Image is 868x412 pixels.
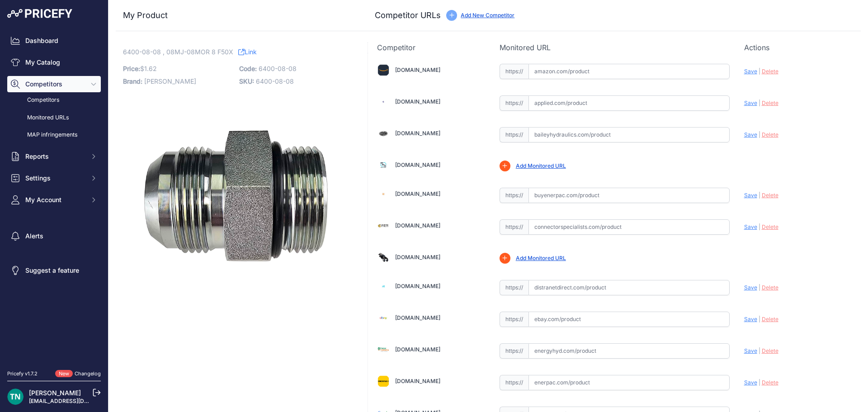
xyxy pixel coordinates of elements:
[528,219,730,235] input: connectorspecialists.com/product
[7,192,101,208] button: My Account
[395,161,440,168] a: [DOMAIN_NAME]
[395,378,440,384] a: [DOMAIN_NAME]
[123,77,142,85] span: Brand:
[759,131,760,138] span: |
[395,222,440,229] a: [DOMAIN_NAME]
[25,152,85,161] span: Reports
[500,375,528,390] span: https://
[762,192,778,199] span: Delete
[7,262,101,279] a: Suggest a feature
[144,77,196,85] span: [PERSON_NAME]
[744,379,757,386] span: Save
[744,316,757,322] span: Save
[256,77,294,85] span: 6400-08-08
[238,46,257,57] a: Link
[500,64,528,79] span: https://
[123,46,233,57] span: 6400-08-08 , 08MJ-08MOR 8 F50X
[759,68,760,75] span: |
[516,255,566,261] a: Add Monitored URL
[239,65,257,72] span: Code:
[395,346,440,353] a: [DOMAIN_NAME]
[7,92,101,108] a: Competitors
[461,12,514,19] a: Add New Competitor
[528,375,730,390] input: enerpac.com/product
[762,68,778,75] span: Delete
[7,228,101,244] a: Alerts
[123,65,140,72] span: Price:
[7,33,101,359] nav: Sidebar
[762,284,778,291] span: Delete
[762,316,778,322] span: Delete
[7,370,38,378] div: Pricefy v1.7.2
[500,280,528,295] span: https://
[395,314,440,321] a: [DOMAIN_NAME]
[528,343,730,359] input: energyhyd.com/product
[528,280,730,295] input: distranetdirect.com/product
[25,174,85,183] span: Settings
[744,284,757,291] span: Save
[500,127,528,142] span: https://
[759,223,760,230] span: |
[744,347,757,354] span: Save
[55,370,73,378] span: New
[25,195,85,204] span: My Account
[759,316,760,322] span: |
[744,223,757,230] span: Save
[528,312,730,327] input: ebay.com/product
[500,219,528,235] span: https://
[75,370,101,377] a: Changelog
[516,162,566,169] a: Add Monitored URL
[500,312,528,327] span: https://
[528,64,730,79] input: amazon.com/product
[395,190,440,197] a: [DOMAIN_NAME]
[759,379,760,386] span: |
[762,223,778,230] span: Delete
[7,9,72,18] img: Pricefy Logo
[7,33,101,49] a: Dashboard
[7,54,101,71] a: My Catalog
[395,254,440,260] a: [DOMAIN_NAME]
[259,65,297,72] span: 6400-08-08
[528,188,730,203] input: buyenerpac.com/product
[29,398,123,404] a: [EMAIL_ADDRESS][DOMAIN_NAME]
[500,343,528,359] span: https://
[759,192,760,199] span: |
[500,95,528,111] span: https://
[528,127,730,142] input: baileyhydraulics.com/product
[25,80,85,89] span: Competitors
[759,99,760,106] span: |
[528,95,730,111] input: applied.com/product
[7,148,101,165] button: Reports
[7,127,101,143] a: MAP infringements
[762,379,778,386] span: Delete
[744,68,757,75] span: Save
[7,76,101,92] button: Competitors
[395,130,440,137] a: [DOMAIN_NAME]
[759,284,760,291] span: |
[762,99,778,106] span: Delete
[144,65,157,72] span: 1.62
[762,131,778,138] span: Delete
[395,66,440,73] a: [DOMAIN_NAME]
[239,77,254,85] span: SKU:
[377,42,485,53] p: Competitor
[123,9,349,22] h3: My Product
[500,188,528,203] span: https://
[759,347,760,354] span: |
[500,42,730,53] p: Monitored URL
[395,283,440,289] a: [DOMAIN_NAME]
[744,99,757,106] span: Save
[744,131,757,138] span: Save
[7,110,101,126] a: Monitored URLs
[395,98,440,105] a: [DOMAIN_NAME]
[29,389,81,397] a: [PERSON_NAME]
[744,192,757,199] span: Save
[123,62,234,75] p: $
[762,347,778,354] span: Delete
[7,170,101,186] button: Settings
[744,42,852,53] p: Actions
[375,9,441,22] h3: Competitor URLs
